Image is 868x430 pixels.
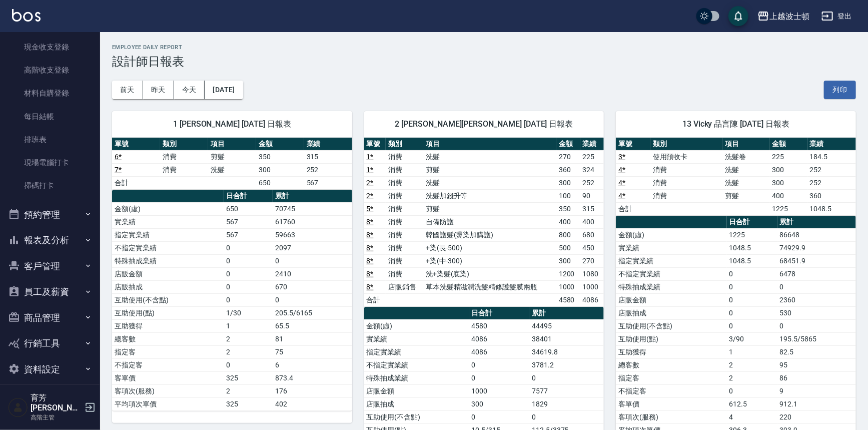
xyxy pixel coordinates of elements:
[256,150,304,163] td: 350
[112,280,224,293] td: 店販抽成
[650,150,722,163] td: 使用預收卡
[31,413,82,422] p: 高階主管
[4,305,96,331] button: 商品管理
[273,190,352,203] th: 累計
[273,358,352,371] td: 6
[273,293,352,306] td: 0
[727,216,777,229] th: 日合計
[727,358,777,371] td: 2
[556,138,580,151] th: 金額
[423,254,556,267] td: +染(中-300)
[616,384,726,397] td: 不指定客
[580,241,604,254] td: 450
[4,174,96,197] a: 掃碼打卡
[769,138,807,151] th: 金額
[273,371,352,384] td: 873.4
[616,358,726,371] td: 總客數
[807,150,856,163] td: 184.5
[628,119,844,129] span: 13 Vicky 品言陳 [DATE] 日報表
[112,306,224,319] td: 互助使用(點)
[580,254,604,267] td: 270
[112,138,160,151] th: 單號
[616,345,726,358] td: 互助獲得
[112,241,224,254] td: 不指定實業績
[423,241,556,254] td: +染(長-500)
[364,319,469,332] td: 金額(虛)
[616,319,726,332] td: 互助使用(不含點)
[12,9,41,22] img: Logo
[4,253,96,279] button: 客戶管理
[112,176,160,189] td: 合計
[824,81,856,99] button: 列印
[580,280,604,293] td: 1000
[224,397,273,410] td: 325
[423,138,556,151] th: 項目
[616,138,856,216] table: a dense table
[727,332,777,345] td: 3/90
[529,384,604,397] td: 7577
[273,345,352,358] td: 75
[364,397,469,410] td: 店販抽成
[777,345,856,358] td: 82.5
[112,267,224,280] td: 店販金額
[722,189,769,202] td: 剪髮
[650,176,722,189] td: 消費
[556,267,580,280] td: 1200
[364,138,386,151] th: 單號
[529,332,604,345] td: 38401
[727,280,777,293] td: 0
[273,306,352,319] td: 205.5/6165
[224,319,273,332] td: 1
[777,358,856,371] td: 95
[777,241,856,254] td: 74929.9
[529,358,604,371] td: 3781.2
[364,358,469,371] td: 不指定實業績
[556,215,580,228] td: 400
[273,215,352,228] td: 61760
[224,371,273,384] td: 325
[769,176,807,189] td: 300
[807,138,856,151] th: 業績
[4,202,96,228] button: 預約管理
[273,254,352,267] td: 0
[469,397,530,410] td: 300
[469,384,530,397] td: 1000
[174,81,205,99] button: 今天
[208,138,256,151] th: 項目
[580,267,604,280] td: 1080
[616,410,726,423] td: 客項次(服務)
[580,176,604,189] td: 252
[160,163,208,176] td: 消費
[727,241,777,254] td: 1048.5
[556,228,580,241] td: 800
[224,241,273,254] td: 0
[529,345,604,358] td: 34619.8
[529,307,604,320] th: 累計
[616,280,726,293] td: 特殊抽成業績
[112,138,352,190] table: a dense table
[4,105,96,128] a: 每日結帳
[777,228,856,241] td: 86648
[769,150,807,163] td: 225
[777,216,856,229] th: 累計
[112,293,224,306] td: 互助使用(不含點)
[386,254,423,267] td: 消費
[556,163,580,176] td: 360
[556,241,580,254] td: 500
[722,138,769,151] th: 項目
[556,202,580,215] td: 350
[112,345,224,358] td: 指定客
[224,228,273,241] td: 567
[580,293,604,306] td: 4086
[364,371,469,384] td: 特殊抽成業績
[727,306,777,319] td: 0
[4,356,96,382] button: 資料設定
[423,202,556,215] td: 剪髮
[304,163,352,176] td: 252
[208,163,256,176] td: 洗髮
[556,280,580,293] td: 1000
[727,345,777,358] td: 1
[224,332,273,345] td: 2
[727,254,777,267] td: 1048.5
[777,371,856,384] td: 86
